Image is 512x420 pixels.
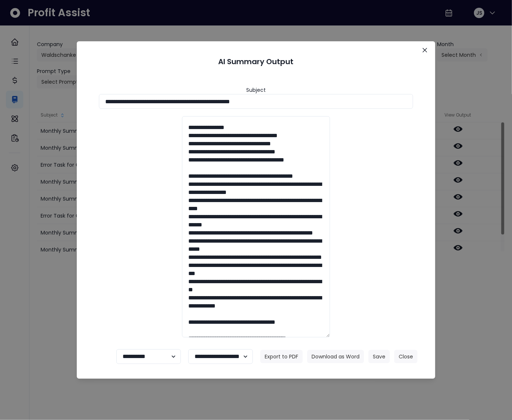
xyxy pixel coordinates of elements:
[419,44,431,56] button: Close
[368,350,390,363] button: Save
[246,86,266,94] header: Subject
[260,350,303,363] button: Export to PDF
[394,350,417,363] button: Close
[86,50,426,73] header: AI Summary Output
[307,350,364,363] button: Download as Word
